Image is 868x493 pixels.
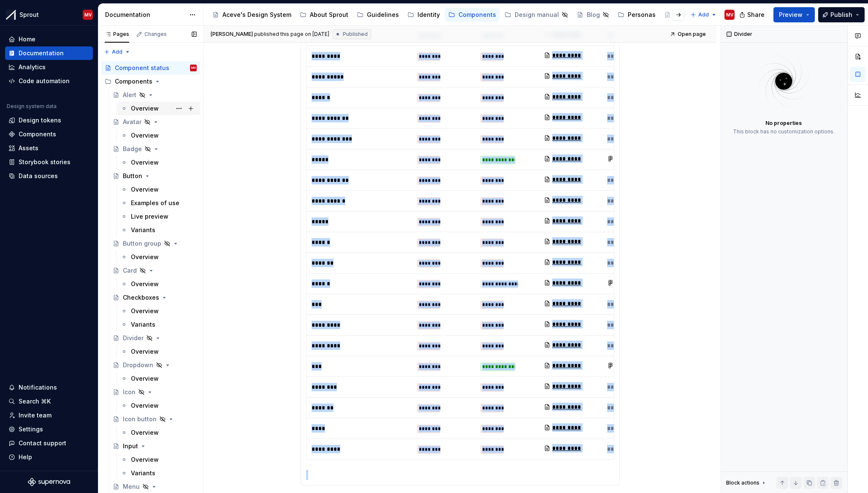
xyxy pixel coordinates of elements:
[117,183,200,196] a: Overview
[131,104,159,113] div: Overview
[19,439,66,447] div: Contact support
[773,7,815,22] button: Preview
[688,9,719,21] button: Add
[19,411,52,420] div: Invite team
[109,358,200,372] a: Dropdown
[296,8,352,22] a: About Sprout
[123,293,159,302] div: Checkboxes
[6,10,16,20] img: b6c2a6ff-03c2-4811-897b-2ef07e5e0e51.png
[5,141,93,155] a: Assets
[131,307,159,315] div: Overview
[404,8,443,22] a: Identity
[310,11,348,19] div: About Sprout
[109,412,200,426] a: Icon button
[19,49,64,57] div: Documentation
[733,128,835,135] div: This block has no customization options.
[109,264,200,277] a: Card
[123,118,141,126] div: Avatar
[123,415,157,423] div: Icon button
[5,409,93,422] a: Invite team
[19,63,46,71] div: Analytics
[5,395,93,408] button: Search ⌘K
[101,75,200,88] div: Components
[131,158,159,167] div: Overview
[131,226,155,234] div: Variants
[115,64,169,72] div: Component status
[105,31,129,38] div: Pages
[573,8,613,22] a: Blog
[5,423,93,436] a: Settings
[117,453,200,466] a: Overview
[2,5,96,24] button: SproutMV
[418,11,440,19] div: Identity
[117,399,200,412] a: Overview
[123,266,137,275] div: Card
[109,115,200,129] a: Avatar
[353,8,402,22] a: Guidelines
[209,6,686,23] div: Page tree
[131,455,159,464] div: Overview
[445,8,499,22] a: Components
[19,425,43,433] div: Settings
[84,11,92,18] div: MV
[343,31,368,38] span: Published
[105,11,185,19] div: Documentation
[131,347,159,356] div: Overview
[131,428,159,437] div: Overview
[117,129,200,142] a: Overview
[117,318,200,331] a: Variants
[222,11,291,19] div: Aceve's Design System
[747,11,765,19] span: Share
[19,11,39,19] div: Sprout
[109,142,200,156] a: Badge
[109,88,200,102] a: Alert
[112,49,122,55] span: Add
[101,46,133,58] button: Add
[5,155,93,169] a: Storybook stories
[726,11,733,18] div: MV
[19,77,70,85] div: Code automation
[5,127,93,141] a: Components
[117,372,200,385] a: Overview
[19,158,71,166] div: Storybook stories
[144,31,167,38] div: Changes
[678,31,706,38] span: Open page
[115,77,152,86] div: Components
[28,478,70,486] svg: Supernova Logo
[698,11,709,18] span: Add
[587,11,600,19] div: Blog
[628,11,656,19] div: Personas
[131,469,155,477] div: Variants
[109,385,200,399] a: Icon
[19,397,51,406] div: Search ⌘K
[501,8,572,22] a: Design manual
[131,253,159,261] div: Overview
[5,74,93,88] a: Code automation
[779,11,803,19] span: Preview
[19,35,35,43] div: Home
[131,374,159,383] div: Overview
[117,426,200,439] a: Overview
[5,33,93,46] a: Home
[117,102,200,115] a: Overview
[123,172,142,180] div: Button
[101,61,200,75] a: Component statusMV
[191,64,196,72] div: MV
[735,7,770,22] button: Share
[131,212,168,221] div: Live preview
[117,277,200,291] a: Overview
[131,185,159,194] div: Overview
[109,237,200,250] a: Button group
[117,196,200,210] a: Examples of use
[19,453,32,461] div: Help
[5,436,93,450] button: Contact support
[117,250,200,264] a: Overview
[765,120,802,127] div: No properties
[117,210,200,223] a: Live preview
[211,31,253,38] span: [PERSON_NAME]
[5,114,93,127] a: Design tokens
[123,388,136,396] div: Icon
[515,11,559,19] div: Design manual
[667,28,710,40] a: Open page
[109,291,200,304] a: Checkboxes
